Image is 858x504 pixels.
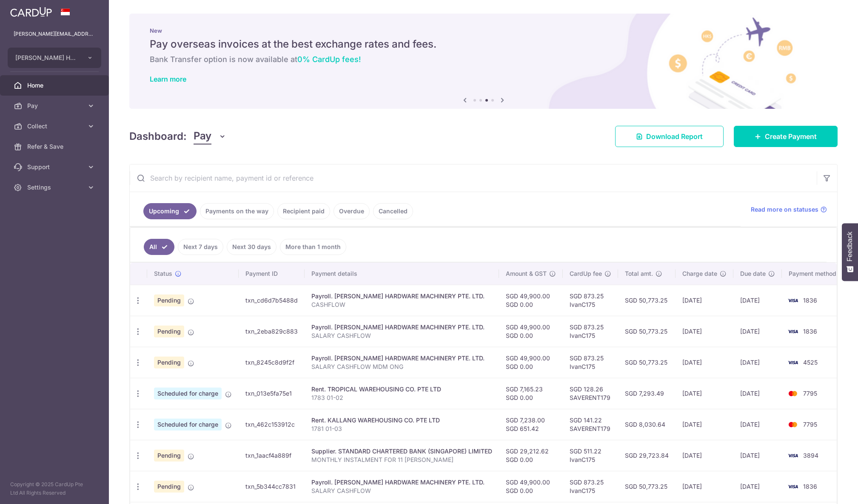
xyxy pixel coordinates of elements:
td: SGD 49,900.00 SGD 0.00 [499,471,563,502]
h4: Dashboard: [129,129,187,144]
a: Overdue [334,203,370,219]
td: [DATE] [676,409,733,440]
span: Pending [154,481,184,493]
img: Bank Card [784,450,801,461]
td: [DATE] [676,378,733,409]
td: [DATE] [676,347,733,378]
th: Payment method [782,263,847,285]
span: Pending [154,294,184,306]
td: SGD 7,165.23 SGD 0.00 [499,378,563,409]
td: SGD 7,293.49 [618,378,676,409]
td: SGD 873.25 IvanC175 [563,316,618,347]
a: Recipient paid [277,203,330,219]
td: [DATE] [733,285,782,316]
span: Status [154,269,172,278]
span: 7795 [803,421,817,428]
img: Bank Card [784,295,801,306]
button: Feedback - Show survey [842,223,858,281]
a: Download Report [615,126,724,147]
span: Settings [27,183,83,192]
span: CardUp fee [570,269,602,278]
img: Bank Card [784,357,801,368]
div: Payroll. [PERSON_NAME] HARDWARE MACHINERY PTE. LTD. [311,478,492,487]
img: Bank Card [784,419,801,430]
td: SGD 873.25 IvanC175 [563,347,618,378]
td: [DATE] [676,285,733,316]
img: Bank Card [784,326,801,337]
p: New [150,27,817,34]
span: Read more on statuses [751,205,818,214]
span: Scheduled for charge [154,388,222,399]
td: SGD 49,900.00 SGD 0.00 [499,316,563,347]
td: txn_cd6d7b5488d [239,285,305,316]
td: [DATE] [676,471,733,502]
h5: Pay overseas invoices at the best exchange rates and fees. [150,37,817,51]
span: Pending [154,326,184,337]
span: Collect [27,122,83,130]
a: Read more on statuses [751,205,827,214]
img: Bank Card [784,388,801,399]
div: Payroll. [PERSON_NAME] HARDWARE MACHINERY PTE. LTD. [311,323,492,331]
td: [DATE] [733,378,782,409]
td: SGD 128.26 SAVERENT179 [563,378,618,409]
span: Due date [740,269,766,278]
a: Learn more [150,75,186,83]
a: Upcoming [143,203,197,219]
td: [DATE] [733,440,782,471]
td: txn_5b344cc7831 [239,471,305,502]
td: [DATE] [733,409,782,440]
td: SGD 873.25 IvanC175 [563,471,618,502]
span: 3894 [803,452,818,459]
div: Rent. KALLANG WAREHOUSING CO. PTE LTD [311,416,492,425]
td: txn_8245c8d9f2f [239,347,305,378]
td: SGD 511.22 IvanC175 [563,440,618,471]
td: SGD 50,773.25 [618,471,676,502]
span: Create Payment [765,131,817,142]
a: Next 7 days [178,239,223,255]
a: More than 1 month [280,239,346,255]
span: Home [27,81,83,90]
span: Charge date [682,269,717,278]
td: [DATE] [733,347,782,378]
td: SGD 50,773.25 [618,347,676,378]
td: SGD 7,238.00 SGD 651.42 [499,409,563,440]
td: [DATE] [733,316,782,347]
div: Payroll. [PERSON_NAME] HARDWARE MACHINERY PTE. LTD. [311,292,492,300]
span: Pay [194,128,211,144]
button: Pay [194,128,226,144]
span: Pending [154,450,184,462]
span: Amount & GST [506,269,547,278]
span: Download Report [646,131,703,142]
td: SGD 50,773.25 [618,316,676,347]
p: SALARY CASHFLOW [311,487,492,495]
a: Cancelled [373,203,413,219]
a: Create Payment [734,126,838,147]
td: SGD 49,900.00 SGD 0.00 [499,285,563,316]
td: txn_013e5fa75e1 [239,378,305,409]
span: 7795 [803,390,817,397]
span: 0% CardUp fees! [297,55,361,64]
p: SALARY CASHFLOW [311,331,492,340]
span: Support [27,163,83,171]
span: 1836 [803,328,817,335]
td: SGD 50,773.25 [618,285,676,316]
p: [PERSON_NAME][EMAIL_ADDRESS][DOMAIN_NAME] [14,30,95,38]
input: Search by recipient name, payment id or reference [130,164,817,192]
span: Scheduled for charge [154,419,222,430]
div: Supplier. STANDARD CHARTERED BANK (SINGAPORE) LIMITED [311,447,492,456]
span: Feedback [846,232,854,261]
p: SALARY CASHFLOW MDM ONG [311,362,492,371]
a: Payments on the way [200,203,274,219]
th: Payment details [305,263,499,285]
td: [DATE] [733,471,782,502]
span: Pay [27,102,83,110]
td: [DATE] [676,316,733,347]
td: txn_2eba829c883 [239,316,305,347]
span: 1836 [803,297,817,304]
img: CardUp [10,7,52,17]
iframe: Opens a widget where you can find more information [803,479,849,500]
td: SGD 873.25 IvanC175 [563,285,618,316]
h6: Bank Transfer option is now available at [150,54,817,65]
span: [PERSON_NAME] HARDWARE MACHINERY PTE. LTD. [15,54,78,62]
div: Rent. TROPICAL WAREHOUSING CO. PTE LTD [311,385,492,394]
